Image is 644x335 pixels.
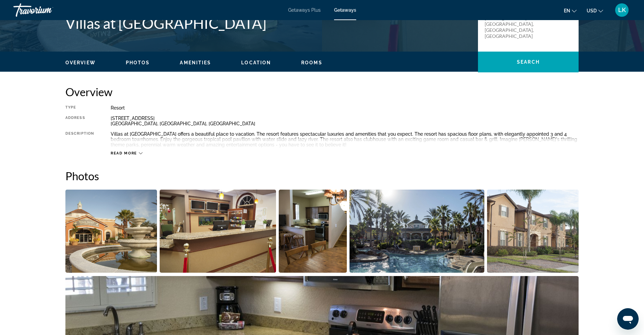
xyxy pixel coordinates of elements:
[111,105,579,111] div: Resort
[350,189,485,273] button: Open full-screen image slider
[180,60,211,66] button: Amenities
[126,60,150,65] span: Photos
[241,60,271,65] span: Location
[65,105,94,111] div: Type
[478,52,579,72] button: Search
[517,59,540,65] span: Search
[564,8,570,13] span: en
[487,189,579,273] button: Open full-screen image slider
[111,151,143,156] button: Read more
[301,60,322,65] span: Rooms
[65,60,96,65] span: Overview
[65,131,94,147] div: Description
[288,7,321,13] a: Getaways Plus
[111,151,137,155] span: Read more
[485,15,538,39] p: [STREET_ADDRESS] [GEOGRAPHIC_DATA], [GEOGRAPHIC_DATA], [GEOGRAPHIC_DATA]
[65,60,96,66] button: Overview
[126,60,150,66] button: Photos
[13,1,80,19] a: Travorium
[111,116,579,126] div: [STREET_ADDRESS] [GEOGRAPHIC_DATA], [GEOGRAPHIC_DATA], [GEOGRAPHIC_DATA]
[279,189,347,273] button: Open full-screen image slider
[65,85,579,98] h2: Overview
[617,308,639,330] iframe: Button to launch messaging window
[618,7,626,13] span: LK
[160,189,276,273] button: Open full-screen image slider
[65,116,94,126] div: Address
[587,6,603,15] button: Change currency
[587,8,597,13] span: USD
[301,60,322,66] button: Rooms
[65,189,157,273] button: Open full-screen image slider
[613,3,631,17] button: User Menu
[334,7,356,13] a: Getaways
[65,169,579,183] h2: Photos
[564,6,577,15] button: Change language
[65,14,471,32] h1: Villas at [GEOGRAPHIC_DATA]
[111,131,579,147] div: Villas at [GEOGRAPHIC_DATA] offers a beautiful place to vacation. The resort features spectacular...
[180,60,211,65] span: Amenities
[241,60,271,66] button: Location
